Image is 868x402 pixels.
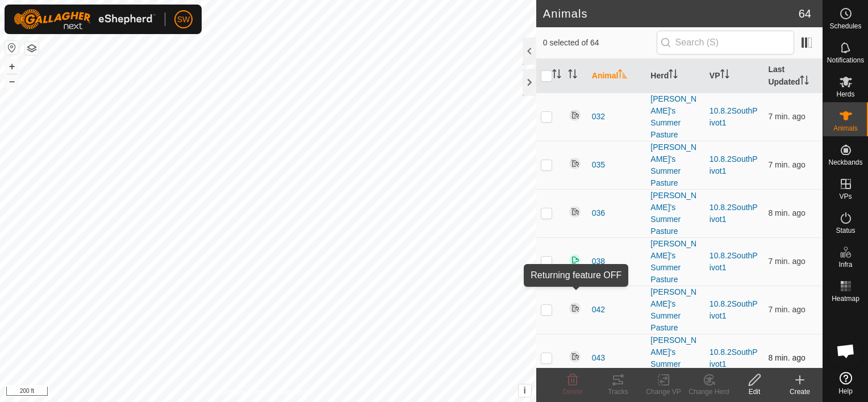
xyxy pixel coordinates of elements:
[650,190,700,237] div: [PERSON_NAME]'s Summer Pasture
[838,388,853,395] span: Help
[650,286,700,334] div: [PERSON_NAME]'s Summer Pasture
[705,59,764,93] th: VP
[592,207,605,219] span: 036
[768,112,805,121] span: Oct 11, 2025, 7:56 AM
[768,257,805,266] span: Oct 11, 2025, 7:57 AM
[827,57,864,64] span: Notifications
[768,160,805,169] span: Oct 11, 2025, 7:56 AM
[587,59,646,93] th: Animal
[646,59,705,93] th: Herd
[279,387,313,397] a: Contact Us
[732,387,777,397] div: Edit
[768,305,805,314] span: Oct 11, 2025, 7:56 AM
[650,238,700,286] div: [PERSON_NAME]'s Summer Pasture
[710,203,758,224] a: 10.8.2SouthPivot1
[832,295,859,302] span: Heatmap
[5,60,19,73] button: +
[686,387,732,397] div: Change Herd
[720,71,729,80] p-sorticon: Activate to sort
[5,41,19,55] button: Reset Map
[563,388,583,396] span: Delete
[543,7,799,20] h2: Animals
[543,37,657,49] span: 0 selected of 64
[592,256,605,267] span: 038
[568,350,582,363] img: returning off
[177,14,190,26] span: SW
[710,154,758,175] a: 10.8.2SouthPivot1
[823,367,868,399] a: Help
[568,157,582,170] img: returning off
[223,387,266,397] a: Privacy Policy
[592,304,605,316] span: 042
[710,347,758,368] a: 10.8.2SouthPivot1
[519,384,531,397] button: i
[595,387,641,397] div: Tracks
[768,353,805,362] span: Oct 11, 2025, 7:56 AM
[25,41,39,55] button: Map Layers
[592,159,605,171] span: 035
[592,111,605,123] span: 032
[828,159,862,166] span: Neckbands
[568,108,582,122] img: returning off
[669,71,678,80] p-sorticon: Activate to sort
[14,9,156,30] img: Gallagher Logo
[568,71,577,80] p-sorticon: Activate to sort
[592,352,605,364] span: 043
[552,71,561,80] p-sorticon: Activate to sort
[657,31,794,55] input: Search (S)
[618,71,627,80] p-sorticon: Activate to sort
[763,59,823,93] th: Last Updated
[710,106,758,127] a: 10.8.2SouthPivot1
[829,23,861,30] span: Schedules
[829,334,863,368] div: Open chat
[710,299,758,320] a: 10.8.2SouthPivot1
[524,386,526,395] span: i
[768,208,805,217] span: Oct 11, 2025, 7:56 AM
[839,193,852,200] span: VPs
[641,387,686,397] div: Change VP
[650,93,700,141] div: [PERSON_NAME]'s Summer Pasture
[836,91,854,98] span: Herds
[833,125,858,132] span: Animals
[5,74,19,88] button: –
[710,251,758,272] a: 10.8.2SouthPivot1
[568,253,582,267] img: returning on
[568,205,582,219] img: returning off
[650,141,700,189] div: [PERSON_NAME]'s Summer Pasture
[568,301,582,315] img: returning off
[800,77,809,86] p-sorticon: Activate to sort
[799,5,811,22] span: 64
[836,227,855,234] span: Status
[777,387,823,397] div: Create
[838,261,852,268] span: Infra
[650,334,700,382] div: [PERSON_NAME]'s Summer Pasture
